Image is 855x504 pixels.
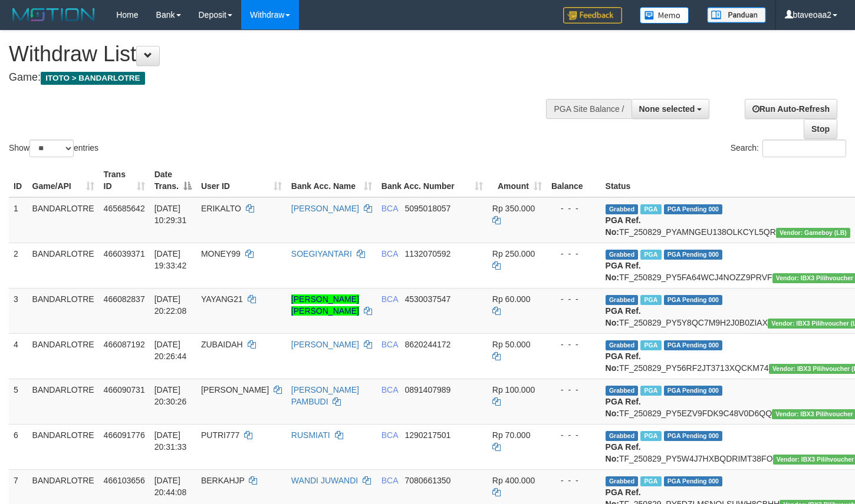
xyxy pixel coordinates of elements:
[382,385,398,394] span: BCA
[201,294,243,304] span: YAYANG21
[551,384,596,396] div: - - -
[492,294,531,304] span: Rp 60.000
[606,352,641,373] b: PGA Ref. No:
[640,386,661,396] span: Marked by btaveoaa1
[150,164,196,197] th: Date Trans.: activate to sort column descending
[291,385,359,406] a: [PERSON_NAME] PAMBUDI
[377,164,488,197] th: Bank Acc. Number: activate to sort column ascending
[492,476,535,485] span: Rp 400.000
[28,333,99,379] td: BANDARLOTRE
[492,249,535,258] span: Rp 250.000
[291,430,330,440] a: RUSMIATI
[606,431,639,441] span: Grabbed
[291,476,358,485] a: WANDI JUWANDI
[551,475,596,486] div: - - -
[9,288,28,333] td: 3
[9,6,98,24] img: MOTION_logo.png
[104,340,145,349] span: 466087192
[640,7,689,24] img: Button%20Memo.svg
[405,385,450,394] span: Copy 0891407989 to clipboard
[28,164,99,197] th: Game/API: activate to sort column ascending
[104,249,145,258] span: 466039371
[291,294,359,316] a: [PERSON_NAME] [PERSON_NAME]
[405,249,450,258] span: Copy 1132070592 to clipboard
[154,204,187,225] span: [DATE] 10:29:31
[201,340,243,349] span: ZUBAIDAH
[664,204,723,214] span: PGA Pending
[492,385,535,394] span: Rp 100.000
[9,72,558,84] h4: Game:
[546,99,631,119] div: PGA Site Balance /
[405,476,450,485] span: Copy 7080661350 to clipboard
[640,340,661,350] span: Marked by btaveoaa1
[405,204,450,213] span: Copy 5095018057 to clipboard
[29,140,74,157] select: Showentries
[547,164,601,197] th: Balance
[9,197,28,243] td: 1
[405,340,450,349] span: Copy 8620244172 to clipboard
[104,385,145,394] span: 466090731
[492,340,531,349] span: Rp 50.000
[632,99,710,119] button: None selected
[196,164,287,197] th: User ID: activate to sort column ascending
[776,228,850,238] span: Vendor URL: https://dashboard.q2checkout.com/secure
[639,104,695,114] span: None selected
[104,430,145,440] span: 466091776
[640,250,661,260] span: Marked by btaveoaa1
[9,424,28,469] td: 6
[664,250,723,260] span: PGA Pending
[382,204,398,213] span: BCA
[606,386,639,396] span: Grabbed
[9,42,558,66] h1: Withdraw List
[606,476,639,486] span: Grabbed
[287,164,377,197] th: Bank Acc. Name: activate to sort column ascending
[28,243,99,288] td: BANDARLOTRE
[551,203,596,214] div: - - -
[291,340,359,349] a: [PERSON_NAME]
[551,339,596,350] div: - - -
[606,397,641,418] b: PGA Ref. No:
[154,294,187,316] span: [DATE] 20:22:08
[664,295,723,305] span: PGA Pending
[9,379,28,424] td: 5
[664,386,723,396] span: PGA Pending
[382,476,398,485] span: BCA
[154,430,187,452] span: [DATE] 20:31:33
[154,249,187,270] span: [DATE] 19:33:42
[201,430,239,440] span: PUTRI777
[382,249,398,258] span: BCA
[551,429,596,441] div: - - -
[664,431,723,441] span: PGA Pending
[201,476,245,485] span: BERKAHJP
[9,243,28,288] td: 2
[291,249,352,258] a: SOEGIYANTARI
[640,476,661,486] span: Marked by btaveoaa1
[201,249,241,258] span: MONEY99
[606,250,639,260] span: Grabbed
[9,140,98,157] label: Show entries
[405,294,450,304] span: Copy 4530037547 to clipboard
[745,99,837,119] a: Run Auto-Refresh
[606,306,641,327] b: PGA Ref. No:
[606,295,639,305] span: Grabbed
[154,385,187,406] span: [DATE] 20:30:26
[28,379,99,424] td: BANDARLOTRE
[104,204,145,213] span: 465685642
[640,204,661,214] span: Marked by btaveoaa1
[154,476,187,497] span: [DATE] 20:44:08
[731,140,846,157] label: Search:
[664,476,723,486] span: PGA Pending
[99,164,150,197] th: Trans ID: activate to sort column ascending
[804,119,837,139] a: Stop
[291,204,359,213] a: [PERSON_NAME]
[154,340,187,361] span: [DATE] 20:26:44
[9,333,28,379] td: 4
[606,261,641,282] b: PGA Ref. No:
[551,248,596,260] div: - - -
[28,424,99,469] td: BANDARLOTRE
[640,295,661,305] span: Marked by btaveoaa1
[382,340,398,349] span: BCA
[405,430,450,440] span: Copy 1290217501 to clipboard
[41,72,145,85] span: ITOTO > BANDARLOTRE
[606,442,641,463] b: PGA Ref. No:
